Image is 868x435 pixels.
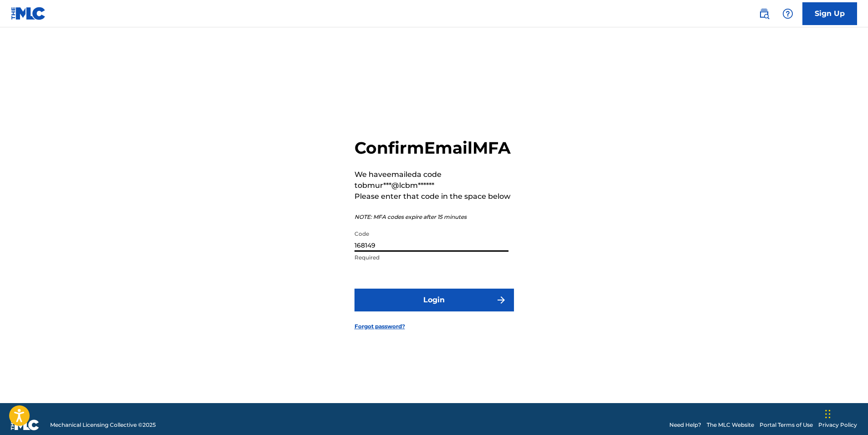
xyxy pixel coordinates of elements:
a: Privacy Policy [818,421,857,429]
img: logo [11,419,39,430]
img: f7272a7cc735f4ea7f67.svg [496,295,507,306]
img: MLC Logo [11,7,46,20]
img: search [759,8,770,19]
a: Need Help? [669,421,701,429]
p: Please enter that code in the space below [354,191,514,202]
a: Forgot password? [354,322,405,331]
a: The MLC Website [707,421,754,429]
iframe: Chat Widget [822,391,868,435]
a: Sign Up [802,2,857,25]
h2: Confirm Email MFA [354,138,514,158]
span: Mechanical Licensing Collective © 2025 [50,421,156,429]
p: NOTE: MFA codes expire after 15 minutes [354,213,514,221]
img: help [782,8,793,19]
button: Login [354,289,514,311]
a: Portal Terms of Use [760,421,813,429]
a: Public Search [755,5,773,23]
p: Required [354,254,508,262]
div: Drag [825,400,831,428]
div: Help [779,5,797,23]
